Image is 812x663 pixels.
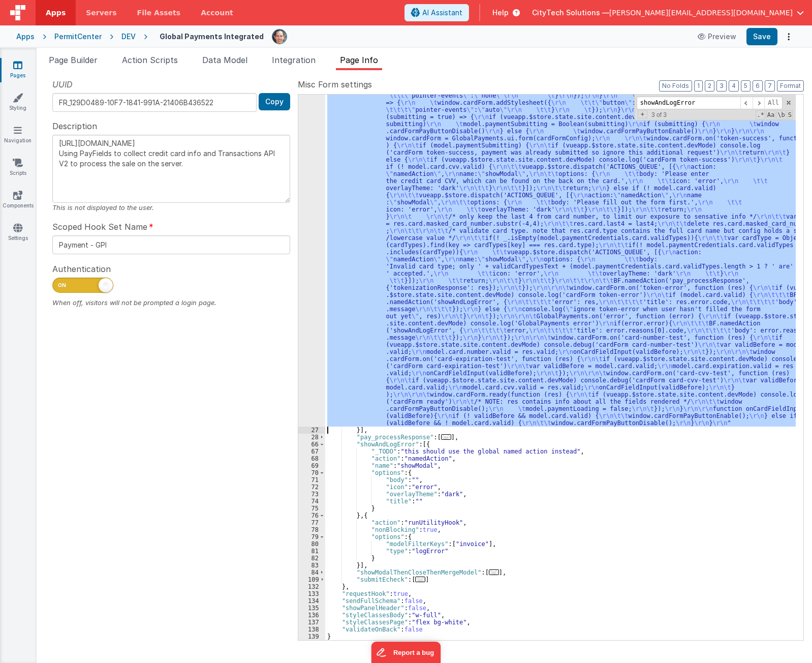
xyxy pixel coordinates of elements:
div: 139 [298,633,325,640]
span: Data Model [202,55,247,65]
button: Save [746,28,777,45]
div: 78 [298,526,325,533]
span: Alt-Enter [764,97,783,109]
div: 66 [298,441,325,448]
span: ... [489,569,499,575]
div: 134 [298,597,325,605]
span: ... [441,434,451,440]
button: 5 [741,80,751,92]
button: 6 [753,80,763,92]
button: AI Assistant [404,4,469,21]
span: Help [492,8,509,18]
div: 67 [298,448,325,455]
span: Page Builder [49,55,98,65]
div: 138 [298,626,325,633]
button: 7 [765,80,775,92]
button: Preview [692,28,742,45]
span: Authentication [52,263,111,275]
button: 1 [694,80,703,92]
button: 3 [716,80,727,92]
img: e92780d1901cbe7d843708aaaf5fdb33 [272,29,287,44]
span: ... [415,577,425,582]
div: 74 [298,498,325,505]
span: Whole Word Search [776,110,786,119]
div: This is not displayed to the user. [52,203,290,213]
div: 68 [298,455,325,462]
div: 69 [298,462,325,469]
span: Apps [46,8,66,18]
span: Description [52,120,97,132]
div: 82 [298,555,325,562]
div: 137 [298,619,325,626]
div: 71 [298,476,325,484]
div: 76 [298,512,325,519]
div: 80 [298,540,325,548]
span: 3 of 3 [647,111,671,118]
iframe: Marker.io feedback button [371,642,441,663]
span: Action Scripts [122,55,178,65]
button: 2 [705,80,714,92]
button: CityTech Solutions — [PERSON_NAME][EMAIL_ADDRESS][DOMAIN_NAME] [532,8,804,18]
span: [PERSON_NAME][EMAIL_ADDRESS][DOMAIN_NAME] [609,8,793,18]
input: Search for [637,97,740,109]
button: Format [777,80,804,92]
div: When off, visitors will not be prompted a login page. [52,298,290,308]
div: DEV [121,32,136,42]
div: 133 [298,590,325,597]
div: 135 [298,605,325,612]
button: Copy [259,93,290,110]
span: UUID [52,78,73,91]
div: 75 [298,505,325,512]
span: Toggel Replace mode [638,110,647,118]
div: 136 [298,612,325,619]
div: 81 [298,548,325,555]
span: CityTech Solutions — [532,8,609,18]
div: 84 [298,569,325,576]
span: File Assets [137,8,181,18]
span: RegExp Search [756,110,765,119]
div: Apps [16,32,35,42]
span: Servers [86,8,116,18]
span: Integration [272,55,316,65]
span: Misc Form settings [298,78,372,91]
div: 28 [298,434,325,441]
div: 83 [298,562,325,569]
div: 77 [298,519,325,526]
button: No Folds [659,80,692,92]
div: 79 [298,533,325,540]
div: 109 [298,576,325,583]
span: AI Assistant [422,8,462,18]
span: Search In Selection [787,110,793,119]
div: 73 [298,491,325,498]
h4: Global Payments Integrated [160,33,264,40]
div: 72 [298,484,325,491]
span: CaseSensitive Search [766,110,775,119]
div: PermitCenter [54,32,102,42]
div: 70 [298,469,325,476]
span: Scoped Hook Set Name [52,221,147,233]
button: 4 [729,80,739,92]
div: 132 [298,583,325,590]
span: Page Info [340,55,378,65]
button: Options [782,29,796,44]
div: 27 [298,427,325,434]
